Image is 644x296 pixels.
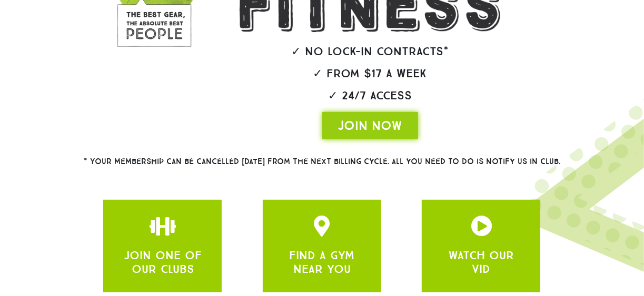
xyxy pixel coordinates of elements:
[207,46,533,57] h2: ✓ No lock-in contracts*
[152,216,173,237] a: JOIN ONE OF OUR CLUBS
[311,216,332,237] a: JOIN ONE OF OUR CLUBS
[124,248,202,276] a: JOIN ONE OF OUR CLUBS
[471,216,492,237] a: JOIN ONE OF OUR CLUBS
[449,248,514,276] a: WATCH OUR VID
[322,112,418,139] a: JOIN NOW
[338,117,402,134] span: JOIN NOW
[207,90,533,101] h2: ✓ 24/7 Access
[46,158,599,166] h2: * Your membership can be cancelled [DATE] from the next billing cycle. All you need to do is noti...
[207,68,533,79] h2: ✓ From $17 a week
[289,248,354,276] a: FIND A GYM NEAR YOU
